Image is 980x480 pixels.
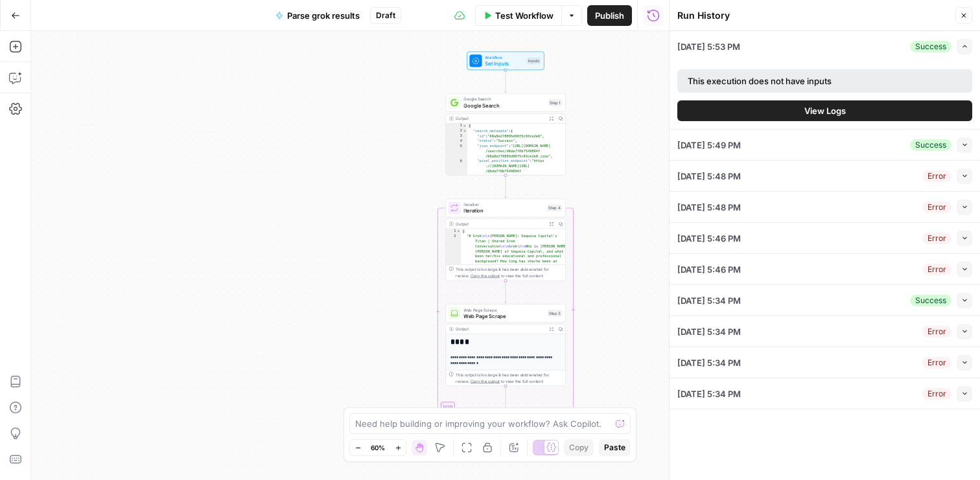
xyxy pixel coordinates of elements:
span: Draft [376,10,395,21]
span: Toggle code folding, rows 2 through 12 [463,128,467,133]
button: Publish [587,5,632,26]
span: Copy the output [471,379,500,383]
div: Success [910,139,951,151]
div: Output [456,326,544,332]
div: WorkflowSet InputsInputs [445,52,565,71]
span: Web Page Scrape [463,312,544,320]
span: Toggle code folding, rows 1 through 1150 [463,124,467,129]
span: Iteration [463,207,544,214]
div: Error [922,233,951,244]
div: This output is too large & has been abbreviated for review. to view the full content. [456,266,562,279]
div: 1 [446,229,461,234]
span: [DATE] 5:48 PM [677,170,741,183]
span: Parse grok results [287,9,360,22]
span: 60% [371,442,385,453]
div: 2 [446,128,467,133]
div: Step 4 [547,205,562,212]
div: Error [922,388,951,400]
span: Publish [595,9,624,22]
span: Google Search [463,102,545,109]
span: Toggle code folding, rows 1 through 3 [456,229,461,234]
span: Workflow [485,54,523,61]
div: Error [922,326,951,337]
span: [DATE] 5:48 PM [677,201,741,214]
div: Success [910,41,951,52]
div: Output [456,221,544,227]
div: 5 [446,144,467,159]
span: Set Inputs [485,60,523,67]
span: Paste [604,442,625,453]
span: Copy [569,442,589,453]
div: Step 3 [548,310,563,317]
g: Edge from step_4 to step_3 [504,280,507,303]
span: [DATE] 5:53 PM [677,40,740,53]
button: Copy [564,439,594,456]
div: Google SearchGoogle SearchStep 1Output{ "search_metadata":{ "id":"68a8e278895d90f5c93ce2e8", "sta... [445,93,565,176]
button: Parse grok results [268,5,367,26]
div: 4 [446,139,467,144]
button: Paste [599,439,631,456]
span: [DATE] 5:46 PM [677,263,741,276]
div: This output is too large & has been abbreviated for review. to view the full content. [456,372,562,384]
span: Iteration [463,201,544,208]
span: Web Page Scrape [463,306,544,313]
div: 3 [446,133,467,139]
g: Edge from start to step_1 [504,70,507,93]
button: View Logs [677,100,972,121]
span: [DATE] 5:34 PM [677,325,741,338]
div: Inputs [526,57,541,64]
div: Output [456,115,544,122]
span: [DATE] 5:34 PM [677,387,741,400]
div: Error [922,201,951,213]
div: Error [922,264,951,275]
span: [DATE] 5:49 PM [677,139,741,152]
div: Error [922,357,951,369]
g: Edge from step_1 to step_4 [504,176,507,198]
div: 1 [446,124,467,129]
button: Test Workflow [475,5,561,26]
span: [DATE] 5:34 PM [677,294,741,307]
span: View Logs [804,104,846,117]
span: Copy the output [471,273,500,278]
div: LoopIterationIterationStep 4Output[ "# Grok\n\n[PERSON_NAME]: Sequoia Capital's Titan | Shared Gr... [445,199,565,281]
div: Error [922,170,951,182]
div: This execution does not have inputs [688,74,897,87]
span: [DATE] 5:34 PM [677,356,741,369]
div: 6 [446,159,467,184]
div: Success [910,295,951,306]
span: [DATE] 5:46 PM [677,232,741,245]
span: Google Search [463,96,545,102]
span: Test Workflow [495,9,554,22]
div: Step 1 [548,99,563,106]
